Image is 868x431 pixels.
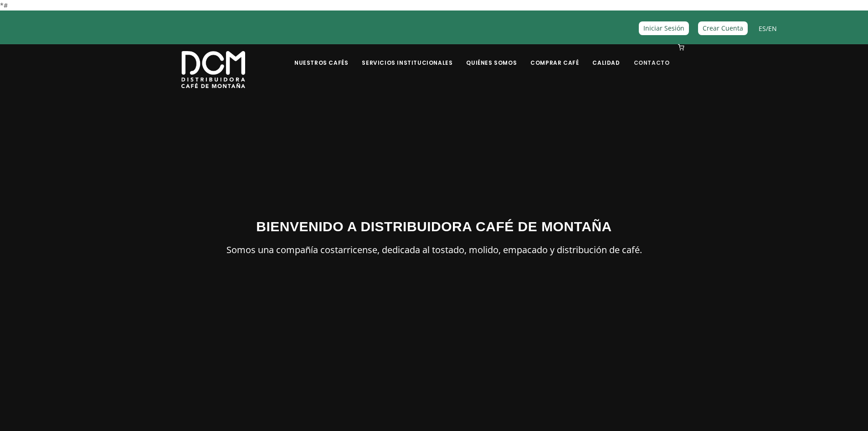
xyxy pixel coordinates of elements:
a: Crear Cuenta [698,21,748,35]
span: / [759,23,777,34]
a: Quiénes Somos [461,45,522,67]
a: ES [759,24,766,33]
a: Contacto [628,45,675,67]
a: Servicios Institucionales [356,45,458,67]
a: Comprar Café [525,45,584,67]
a: Iniciar Sesión [639,21,689,35]
a: Nuestros Cafés [289,45,354,67]
a: Calidad [587,45,625,67]
p: Somos una compañía costarricense, dedicada al tostado, molido, empacado y distribución de café. [181,242,687,258]
h3: BIENVENIDO A DISTRIBUIDORA CAFÉ DE MONTAÑA [181,216,687,237]
a: EN [768,24,777,33]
